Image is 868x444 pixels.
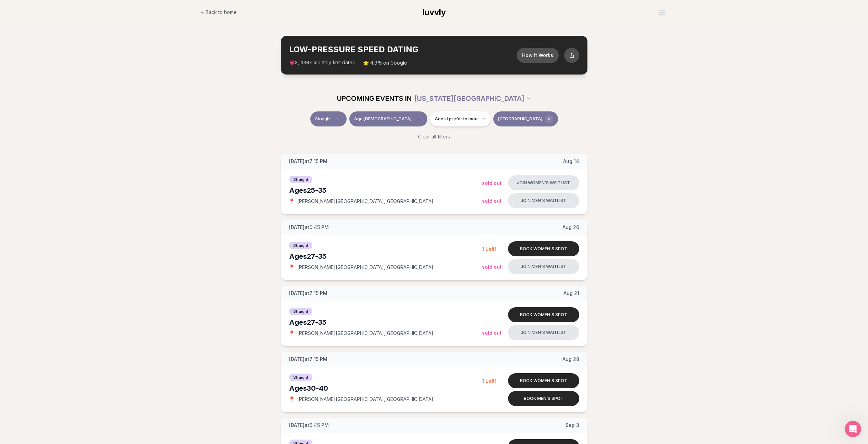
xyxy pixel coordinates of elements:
[508,193,579,208] button: Join men's waitlist
[206,9,237,16] span: Back to home
[297,264,433,271] span: [PERSON_NAME][GEOGRAPHIC_DATA] , [GEOGRAPHIC_DATA]
[289,186,482,195] div: Ages 25-35
[289,59,355,66] span: 💗 + monthly first dates
[562,224,579,231] span: Aug 20
[297,396,433,403] span: [PERSON_NAME][GEOGRAPHIC_DATA] , [GEOGRAPHIC_DATA]
[493,111,558,126] button: [GEOGRAPHIC_DATA]Clear borough filter
[349,111,427,126] button: Age [DEMOGRAPHIC_DATA]Clear age
[289,199,295,204] span: 📍
[562,356,579,363] span: Aug 28
[354,116,412,122] span: Age [DEMOGRAPHIC_DATA]
[289,356,327,363] span: [DATE] at 7:15 PM
[334,115,342,123] span: Clear event type filter
[414,91,531,106] button: [US_STATE][GEOGRAPHIC_DATA]
[200,5,237,19] a: Back to home
[289,290,327,297] span: [DATE] at 7:15 PM
[482,180,502,186] span: Sold Out
[289,422,329,429] span: [DATE] at 6:45 PM
[289,331,295,336] span: 📍
[297,198,433,205] span: [PERSON_NAME][GEOGRAPHIC_DATA] , [GEOGRAPHIC_DATA]
[482,246,496,252] span: 1 Left!
[435,116,479,122] span: Ages I prefer to meet
[310,111,347,126] button: StraightClear event type filter
[297,330,433,337] span: [PERSON_NAME][GEOGRAPHIC_DATA] , [GEOGRAPHIC_DATA]
[289,384,482,393] div: Ages 30-40
[289,252,482,261] div: Ages 27-35
[508,175,579,190] button: Join women's waitlist
[508,259,579,274] button: Join men's waitlist
[289,308,312,315] span: Straight
[482,264,502,270] span: Sold Out
[289,176,312,183] span: Straight
[430,111,491,126] button: Ages I prefer to meet
[566,422,579,429] span: Sep 3
[363,59,407,66] span: ⭐ 4.9/5 on Google
[289,318,482,327] div: Ages 27-35
[482,378,496,384] span: 1 Left!
[289,374,312,381] span: Straight
[289,44,517,55] h2: LOW-PRESSURE SPEED DATING
[508,373,579,388] button: Book women's spot
[337,94,412,103] span: UPCOMING EVENTS IN
[289,396,295,402] span: 📍
[423,7,446,17] span: luvvly
[315,116,331,122] span: Straight
[563,290,579,297] span: Aug 21
[295,60,309,66] span: 3,000
[498,116,542,122] span: [GEOGRAPHIC_DATA]
[508,325,579,340] button: Join men's waitlist
[545,115,553,123] span: Clear borough filter
[508,307,579,322] button: Book women's spot
[482,198,502,204] span: Sold Out
[845,421,861,437] iframe: Intercom live chat
[289,224,329,231] span: [DATE] at 6:45 PM
[289,265,295,270] span: 📍
[289,242,312,249] span: Straight
[508,391,579,406] button: Book men's spot
[482,330,502,336] span: Sold Out
[289,158,327,165] span: [DATE] at 7:15 PM
[508,241,579,256] button: Book women's spot
[563,158,579,165] span: Aug 14
[414,129,454,144] button: Clear all filters
[656,7,668,17] button: Open menu
[414,115,423,123] span: Clear age
[517,48,559,63] button: How it Works
[423,7,446,18] a: luvvly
